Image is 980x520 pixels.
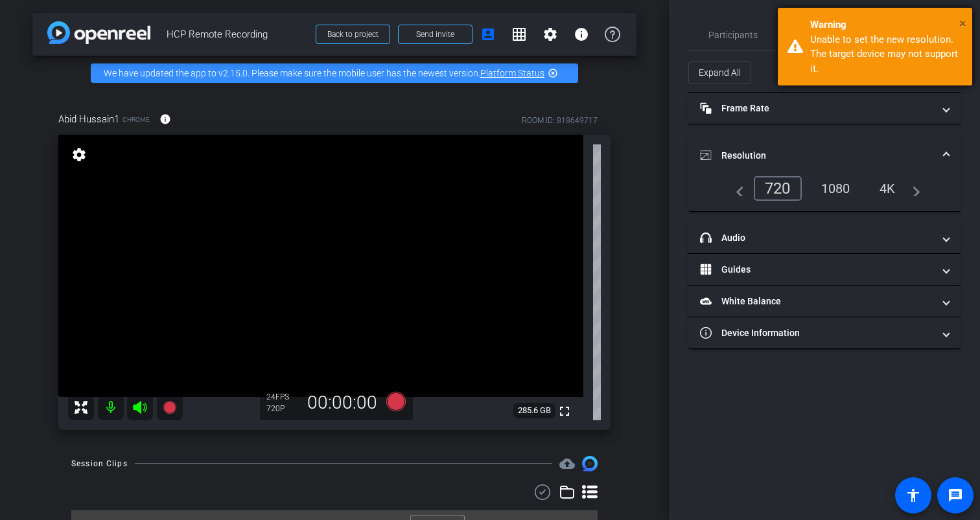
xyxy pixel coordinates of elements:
[688,176,961,211] div: Resolution
[559,456,575,471] span: Destinations for your clips
[729,181,744,196] mat-icon: navigate_before
[810,32,962,76] div: Unable to set the new resolution. The target device may not support it.
[959,14,966,33] button: Close
[700,231,933,245] mat-panel-title: Audio
[870,177,905,199] div: 4K
[266,392,299,402] div: 24
[122,115,150,124] span: Chrome
[542,27,558,42] mat-icon: settings
[688,222,961,253] mat-expansion-panel-header: Audio
[688,317,961,348] mat-expansion-panel-header: Device Information
[398,25,472,44] button: Send invite
[71,457,128,470] div: Session Clips
[700,263,933,277] mat-panel-title: Guides
[159,113,171,125] mat-icon: info
[327,30,379,39] span: Back to project
[91,63,578,83] div: We have updated the app to v2.15.0. Please make sure the mobile user has the newest version.
[275,392,289,401] span: FPS
[416,29,454,40] span: Send invite
[480,27,496,42] mat-icon: account_box
[513,403,555,418] span: 285.6 GB
[688,286,961,317] mat-expansion-panel-header: White Balance
[905,181,920,196] mat-icon: navigate_next
[299,392,386,414] div: 00:00:00
[700,102,933,115] mat-panel-title: Frame Rate
[699,60,741,85] span: Expand All
[557,403,572,419] mat-icon: fullscreen
[582,456,598,471] img: Session clips
[811,177,860,199] div: 1080
[167,21,308,47] span: HCP Remote Recording
[548,68,558,78] mat-icon: highlight_off
[70,147,88,163] mat-icon: settings
[810,17,962,32] div: Warning
[688,254,961,285] mat-expansion-panel-header: Guides
[559,456,575,471] mat-icon: cloud_upload
[58,112,119,126] span: Abid Hussain1
[511,27,527,42] mat-icon: grid_on
[700,295,933,308] mat-panel-title: White Balance
[522,115,598,126] div: ROOM ID: 818649717
[708,30,758,40] span: Participants
[688,135,961,176] mat-expansion-panel-header: Resolution
[700,326,933,340] mat-panel-title: Device Information
[754,176,802,201] div: 720
[905,488,921,503] mat-icon: accessibility
[574,27,589,42] mat-icon: info
[948,488,963,503] mat-icon: message
[480,68,544,78] a: Platform Status
[688,61,751,84] button: Expand All
[959,16,966,31] span: ×
[700,149,933,163] mat-panel-title: Resolution
[316,25,390,44] button: Back to project
[688,93,961,124] mat-expansion-panel-header: Frame Rate
[266,403,299,414] div: 720P
[47,21,150,44] img: app-logo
